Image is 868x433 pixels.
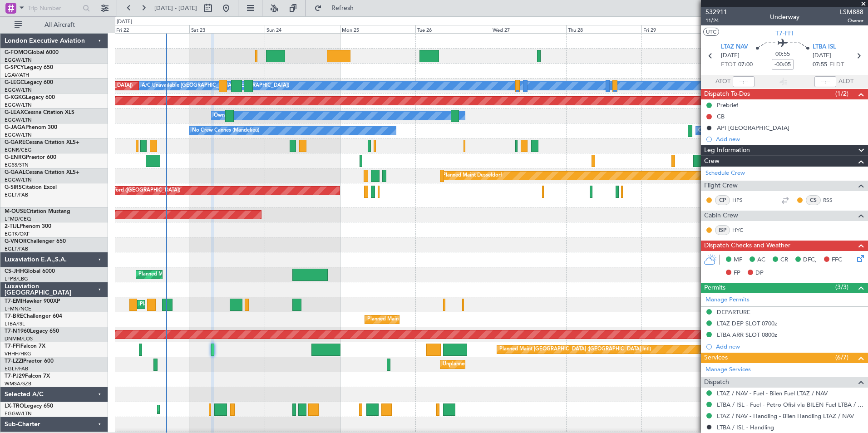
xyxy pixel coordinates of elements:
[5,320,25,327] a: LTBA/ISL
[5,140,25,145] span: G-GARE
[140,298,216,311] div: Planned Maint [PERSON_NAME]
[717,331,777,339] div: LTBA ARR SLOT 0800z
[705,295,750,305] a: Manage Permits
[717,423,774,431] a: LTBA / ISL - Handling
[838,77,853,86] span: ALDT
[717,113,725,120] div: CB
[734,269,740,278] span: FP
[5,57,32,64] a: EGGW/LTN
[721,43,748,52] span: LTAZ NAV
[24,22,96,28] span: All Aircraft
[733,76,755,87] input: --:--
[835,353,848,362] span: (6/7)
[5,329,30,334] span: T7-N1960
[704,377,729,388] span: Dispatch
[5,374,50,379] a: T7-PJ29Falcon 7X
[715,195,730,205] div: CP
[5,344,20,349] span: T7-FFI
[5,132,32,138] a: EGGW/LTN
[5,170,79,175] a: G-GAALCessna Citation XLS+
[717,389,828,397] a: LTAZ / NAV - Fuel - Bilen Fuel LTAZ / NAV
[28,1,80,15] input: Trip Number
[698,124,726,138] div: Owner Ibiza
[499,343,651,356] div: Planned Maint [GEOGRAPHIC_DATA] ([GEOGRAPHIC_DATA] Intl)
[806,195,821,205] div: CS
[705,17,727,25] span: 11/24
[324,5,362,11] span: Refresh
[738,60,753,69] span: 07:00
[5,155,56,160] a: G-ENRGPraetor 600
[5,299,60,304] a: T7-EMIHawker 900XP
[491,25,566,33] div: Wed 27
[5,350,31,357] a: VHHH/HKG
[5,403,53,409] a: LX-TROLegacy 650
[5,170,25,175] span: G-GAAL
[142,79,289,93] div: A/C Unavailable [GEOGRAPHIC_DATA] ([GEOGRAPHIC_DATA])
[717,308,750,316] div: DEPARTURE
[5,314,23,319] span: T7-BRE
[443,169,502,182] div: Planned Maint Dusseldorf
[5,231,30,237] a: EGTK/OXF
[5,102,32,108] a: EGGW/LTN
[717,320,777,327] div: LTAZ DEP SLOT 0700z
[5,359,54,364] a: T7-LZZIPraetor 600
[340,25,415,33] div: Mon 25
[721,60,736,69] span: ETOT
[5,329,59,334] a: T7-N1960Legacy 650
[5,72,29,79] a: LGAV/ATH
[265,25,340,33] div: Sun 24
[641,25,717,33] div: Fri 29
[5,209,26,214] span: M-OUSE
[310,1,365,15] button: Refresh
[705,7,727,17] span: 532911
[829,60,844,69] span: ELDT
[5,185,57,190] a: G-SIRSCitation Excel
[5,269,24,274] span: CS-JHH
[5,117,32,123] a: EGGW/LTN
[5,192,28,198] a: EGLF/FAB
[704,89,750,99] span: Dispatch To-Dos
[5,239,66,244] a: G-VNORChallenger 650
[5,365,28,372] a: EGLF/FAB
[835,282,848,292] span: (3/3)
[5,110,24,115] span: G-LEAX
[704,181,738,191] span: Flight Crew
[138,268,281,281] div: Planned Maint [GEOGRAPHIC_DATA] ([GEOGRAPHIC_DATA])
[832,256,842,265] span: FFC
[717,101,738,109] div: Prebrief
[705,365,751,374] a: Manage Services
[5,110,74,115] a: G-LEAXCessna Citation XLS
[717,124,789,132] div: API [GEOGRAPHIC_DATA]
[154,4,197,12] span: [DATE] - [DATE]
[5,185,22,190] span: G-SIRS
[704,211,738,221] span: Cabin Crew
[5,209,70,214] a: M-OUSECitation Mustang
[813,60,827,69] span: 07:55
[5,65,24,70] span: G-SPCY
[734,256,742,265] span: MF
[715,225,730,235] div: ISP
[214,109,229,123] div: Owner
[189,25,265,33] div: Sat 23
[5,65,53,70] a: G-SPCYLegacy 650
[835,89,848,98] span: (1/2)
[5,162,29,168] a: EGSS/STN
[755,269,764,278] span: DP
[5,380,31,387] a: WMSA/SZB
[5,269,55,274] a: CS-JHHGlobal 6000
[5,335,33,342] a: DNMM/LOS
[5,140,79,145] a: G-GARECessna Citation XLS+
[775,50,790,59] span: 00:55
[5,125,57,130] a: G-JAGAPhenom 300
[732,196,753,204] a: HPS
[775,29,794,38] span: T7-FFI
[5,246,28,252] a: EGLF/FAB
[5,299,22,304] span: T7-EMI
[5,125,25,130] span: G-JAGA
[717,401,863,408] a: LTBA / ISL - Fuel - Petro Ofisi via BILEN Fuel LTBA / ISL
[5,177,32,183] a: EGGW/LTN
[5,95,26,100] span: G-KGKG
[780,256,788,265] span: CR
[5,359,23,364] span: T7-LZZI
[10,18,99,32] button: All Aircraft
